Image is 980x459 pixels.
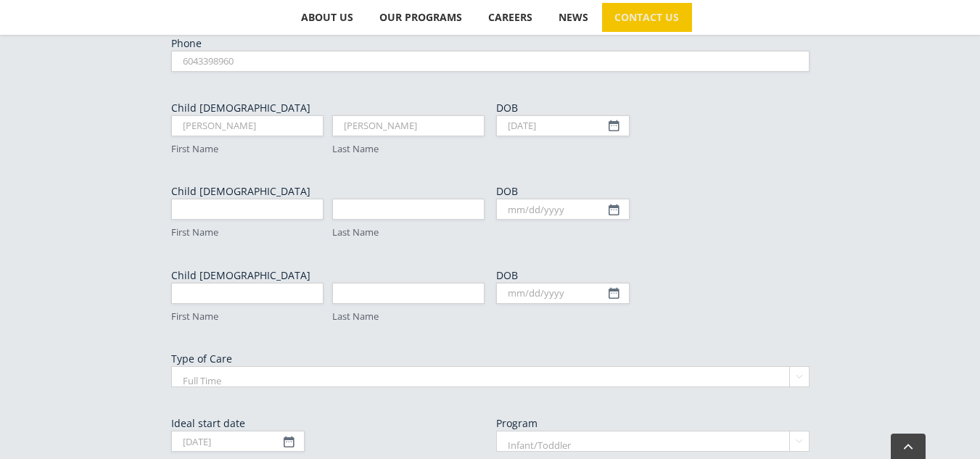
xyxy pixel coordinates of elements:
[367,3,475,32] a: OUR PROGRAMS
[332,142,485,156] label: Last Name
[171,142,324,156] label: First Name
[289,3,366,32] a: ABOUT US
[171,36,810,51] label: Phone
[496,283,630,304] input: mm/dd/yyyy
[496,199,630,220] input: mm/dd/yyyy
[614,12,679,22] span: CONTACT US
[496,184,810,199] label: DOB
[171,416,485,431] label: Ideal start date
[559,12,588,22] span: NEWS
[496,268,810,283] label: DOB
[602,3,692,32] a: CONTACT US
[546,3,601,32] a: NEWS
[496,416,810,431] label: Program
[496,115,630,136] input: mm/dd/yyyy
[171,352,810,366] label: Type of Care
[332,226,485,239] label: Last Name
[171,268,310,283] legend: Child [DEMOGRAPHIC_DATA]
[171,101,310,115] legend: Child [DEMOGRAPHIC_DATA]
[332,310,485,323] label: Last Name
[476,3,545,32] a: CAREERS
[488,12,532,22] span: CAREERS
[171,431,305,452] input: mm/dd/yyyy
[171,184,310,199] legend: Child [DEMOGRAPHIC_DATA]
[171,310,324,323] label: First Name
[171,226,324,239] label: First Name
[496,101,810,115] label: DOB
[301,12,353,22] span: ABOUT US
[379,12,462,22] span: OUR PROGRAMS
